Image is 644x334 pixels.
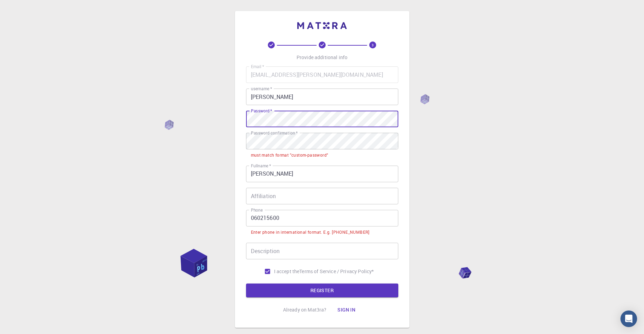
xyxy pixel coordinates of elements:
label: Email [251,64,264,69]
p: Already on Mat3ra? [283,306,327,313]
div: Open Intercom Messenger [620,310,637,327]
a: Terms of Service / Privacy Policy* [299,268,374,275]
button: REGISTER [246,284,398,297]
label: Password confirmation [251,130,298,136]
div: must match format "custom-password" [251,152,328,159]
div: Enter phone in international format. E.g. [PHONE_NUMBER] [251,229,370,236]
text: 3 [372,43,374,47]
p: Terms of Service / Privacy Policy * [299,268,374,275]
button: Sign in [332,303,361,317]
span: I accept the [274,268,300,275]
label: Fullname [251,163,271,169]
label: Password [251,108,272,114]
label: username [251,86,272,92]
label: Phone [251,207,263,213]
p: Provide additional info [297,54,347,61]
